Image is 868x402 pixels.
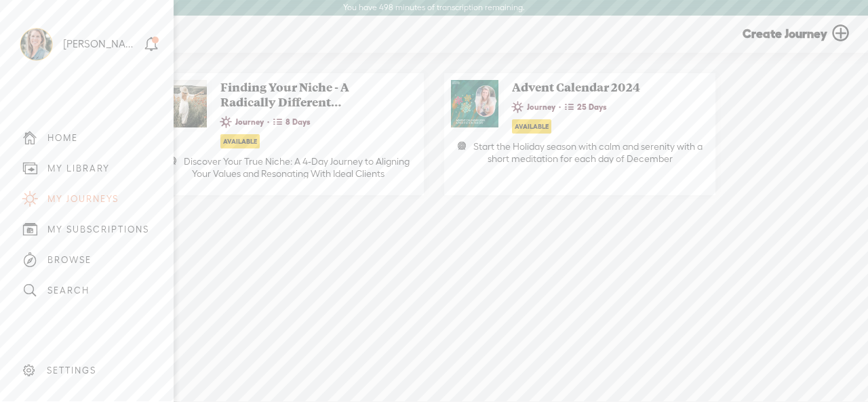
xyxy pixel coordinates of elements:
[47,285,90,296] div: SEARCH
[47,224,149,235] div: MY SUBSCRIPTIONS
[47,254,92,266] div: BROWSE
[63,37,140,51] div: [PERSON_NAME]
[47,132,78,144] div: HOME
[47,163,110,174] div: MY LIBRARY
[47,365,96,376] div: SETTINGS
[47,193,119,205] div: MY JOURNEYS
